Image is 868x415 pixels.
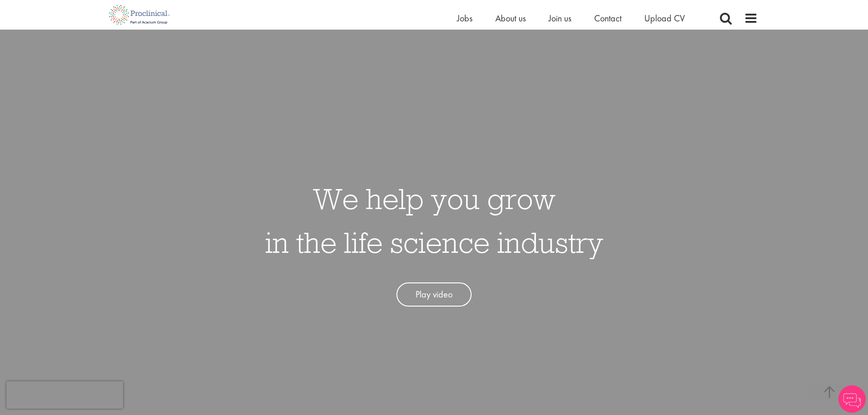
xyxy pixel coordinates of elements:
a: Join us [549,12,571,24]
a: About us [495,12,526,24]
a: Upload CV [644,12,685,24]
a: Contact [594,12,621,24]
h1: We help you grow in the life science industry [265,177,603,264]
a: Play video [396,282,472,307]
a: Jobs [457,12,473,24]
img: Chatbot [838,385,866,413]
